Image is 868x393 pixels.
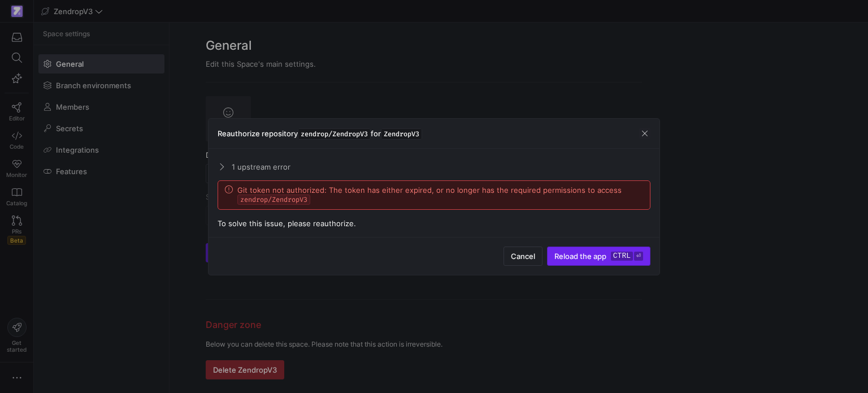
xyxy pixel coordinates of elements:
[611,252,633,261] kbd: ctrl
[381,128,422,140] span: ZendropV3
[237,185,643,205] span: Git token not authorized: The token has either expired, or no longer has the required permissions...
[511,252,535,261] span: Cancel
[237,195,310,205] span: zendrop/ZendropV3
[218,129,422,138] h3: Reauthorize repository for
[547,247,650,266] button: Reload the appctrl⏎
[504,247,542,266] button: Cancel
[218,219,650,228] div: To solve this issue, please reauthorize.
[634,252,643,261] kbd: ⏎
[298,128,371,140] span: zendrop/ZendropV3
[232,162,650,171] span: 1 upstream error
[218,158,650,176] mat-expansion-panel-header: 1 upstream error
[554,252,606,261] span: Reload the app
